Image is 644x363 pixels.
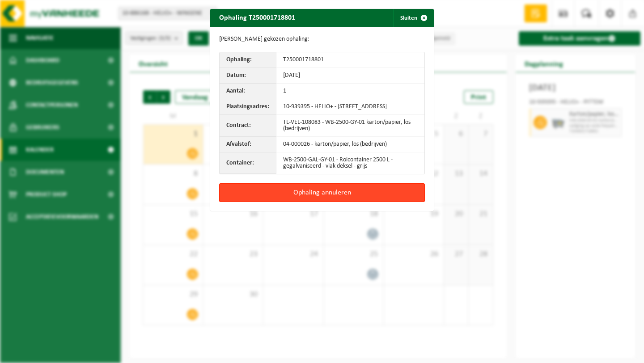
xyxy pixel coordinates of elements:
td: 1 [276,84,424,99]
button: Sluiten [393,9,433,27]
td: 10-939395 - HELIO+ - [STREET_ADDRESS] [276,99,424,115]
button: Ophaling annuleren [219,183,425,202]
td: T250001718801 [276,52,424,68]
th: Container: [220,152,276,174]
td: [DATE] [276,68,424,84]
td: 04-000026 - karton/papier, los (bedrijven) [276,137,424,152]
th: Plaatsingsadres: [220,99,276,115]
th: Afvalstof: [220,137,276,152]
th: Aantal: [220,84,276,99]
p: [PERSON_NAME] gekozen ophaling: [219,36,425,43]
td: TL-VEL-108083 - WB-2500-GY-01 karton/papier, los (bedrijven) [276,115,424,137]
th: Ophaling: [220,52,276,68]
th: Contract: [220,115,276,137]
h2: Ophaling T250001718801 [210,9,304,26]
th: Datum: [220,68,276,84]
td: WB-2500-GAL-GY-01 - Rolcontainer 2500 L - gegalvaniseerd - vlak deksel - grijs [276,152,424,174]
